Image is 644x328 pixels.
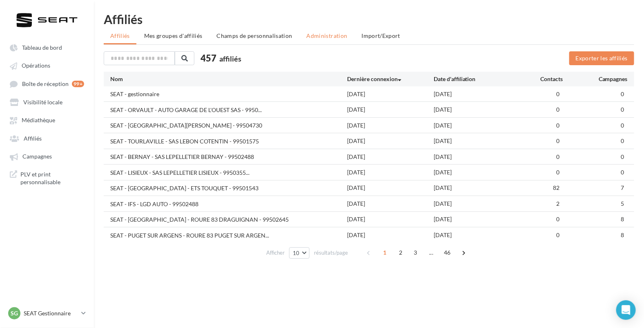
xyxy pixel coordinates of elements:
span: Mes groupes d'affiliés [144,32,203,39]
span: 0 [621,169,624,176]
span: 8 [621,216,624,222]
div: [DATE] [434,168,520,176]
div: [DATE] [434,184,520,192]
div: Open Intercom Messenger [616,300,636,320]
div: [DATE] [434,200,520,208]
span: Campagnes [22,153,52,160]
span: Médiathèque [22,117,55,124]
span: ... [425,246,438,259]
div: [DATE] [348,215,434,223]
span: 457 [201,52,216,64]
div: Contacts [520,75,563,83]
div: [DATE] [434,106,520,114]
span: 46 [441,246,454,259]
a: Médiathèque [5,112,89,127]
a: SG SEAT Gestionnaire [7,306,87,321]
span: Champs de personnalisation [217,32,292,39]
div: [DATE] [434,137,520,145]
p: SEAT Gestionnaire [24,309,78,317]
span: 0 [557,106,560,113]
span: 0 [557,122,560,129]
span: SEAT - ORVAULT - AUTO GARAGE DE L'OUEST SAS - 9950... [110,106,262,114]
span: 0 [621,122,624,129]
div: SEAT - TOURLAVILLE - SAS LEBON COTENTIN - 99501575 [110,137,259,145]
div: SEAT - IFS - LGD AUTO - 99502488 [110,200,198,208]
div: [DATE] [434,90,520,98]
span: 0 [557,153,560,160]
span: PLV et print personnalisable [20,170,84,186]
div: [DATE] [348,168,434,176]
div: 99+ [72,81,84,87]
div: [DATE] [348,153,434,161]
div: SEAT - [GEOGRAPHIC_DATA][PERSON_NAME] - 99504730 [110,121,262,130]
div: SEAT - [GEOGRAPHIC_DATA] - ROURE 83 DRAGUIGNAN - 99502645 [110,216,289,224]
button: Exporter les affiliés [569,51,634,65]
span: Import/Export [362,32,401,39]
span: SEAT - LISIEUX - SAS LEPELLETIER LISIEUX - 9950355... [110,169,250,177]
a: Affiliés [5,131,89,145]
div: SEAT - BERNAY - SAS LEPELLETIER BERNAY - 99502488 [110,153,254,161]
span: 10 [293,250,300,256]
span: Visibilité locale [23,99,62,106]
div: [DATE] [348,137,434,145]
a: Tableau de bord [5,40,89,55]
div: Dernière connexion [348,75,434,83]
span: SG [11,309,18,317]
span: 0 [557,169,560,176]
div: [DATE] [348,231,434,239]
div: [DATE] [348,184,434,192]
span: 0 [557,90,560,97]
span: 1 [378,246,391,259]
div: Affiliés [104,13,634,25]
span: résultats/page [314,249,348,257]
div: [DATE] [348,200,434,208]
span: 0 [557,231,560,238]
div: [DATE] [434,153,520,161]
a: Boîte de réception 99+ [5,76,89,91]
span: Opérations [22,62,50,69]
div: [DATE] [348,106,434,114]
div: [DATE] [348,90,434,98]
div: [DATE] [348,121,434,130]
span: Affiliés [24,135,42,142]
a: PLV et print personnalisable [5,167,89,189]
div: [DATE] [434,215,520,223]
span: Boîte de réception [22,80,69,87]
div: [DATE] [434,121,520,130]
div: SEAT - [GEOGRAPHIC_DATA] - ETS TOUQUET - 99501543 [110,184,258,192]
div: [DATE] [434,231,520,239]
span: 82 [553,184,560,191]
a: Visibilité locale [5,95,89,109]
a: Opérations [5,58,89,73]
span: 0 [621,153,624,160]
span: 8 [621,231,624,238]
span: affiliés [219,54,241,63]
span: 2 [557,200,560,207]
span: 0 [621,90,624,97]
button: 10 [289,247,310,259]
div: Nom [110,75,348,83]
span: 0 [557,216,560,222]
span: 5 [621,200,624,207]
span: 0 [621,106,624,113]
span: 0 [557,137,560,144]
div: SEAT - gestionnaire [110,90,159,98]
span: 2 [394,246,407,259]
span: Afficher [266,249,285,257]
div: Campagnes [563,75,628,83]
span: 3 [409,246,422,259]
span: SEAT - PUGET SUR ARGENS - ROURE 83 PUGET SUR ARGEN... [110,231,269,240]
span: 0 [621,137,624,144]
a: Campagnes [5,149,89,163]
span: Tableau de bord [22,44,62,51]
div: Date d'affiliation [434,75,520,83]
span: Administration [307,32,348,39]
span: 7 [621,184,624,191]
